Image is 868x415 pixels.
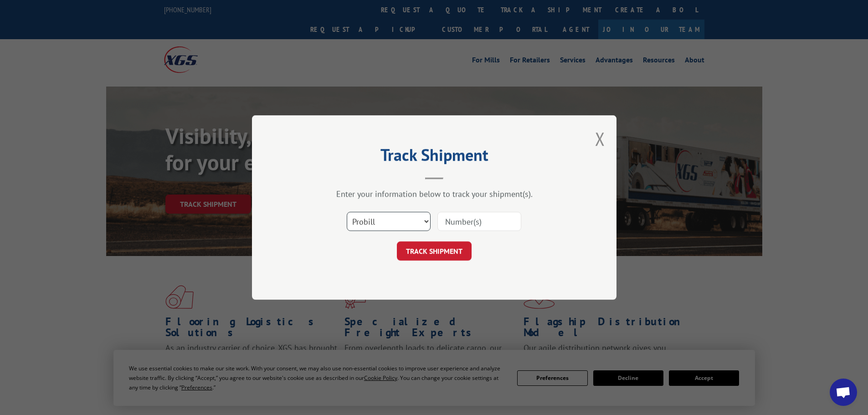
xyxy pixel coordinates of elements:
[830,379,857,406] div: Open chat
[298,189,571,199] div: Enter your information below to track your shipment(s).
[298,149,571,166] h2: Track Shipment
[397,241,472,261] button: TRACK SHIPMENT
[437,212,521,231] input: Number(s)
[595,127,605,151] button: Close modal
